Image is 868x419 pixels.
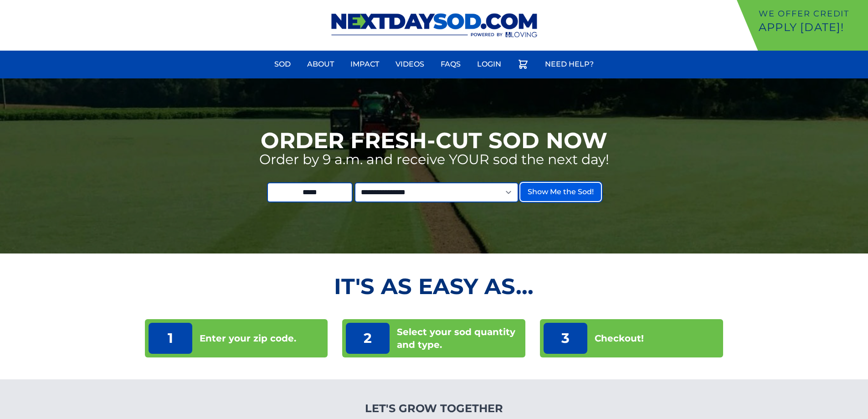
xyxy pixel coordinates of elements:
p: We offer Credit [759,7,864,20]
p: Enter your zip code. [200,332,296,345]
p: Checkout! [595,332,644,345]
p: Order by 9 a.m. and receive YOUR sod the next day! [259,151,609,168]
p: Apply [DATE]! [759,20,864,35]
h1: Order Fresh-Cut Sod Now [261,129,607,151]
a: Videos [390,53,430,75]
a: Impact [345,53,385,75]
p: 3 [544,323,587,354]
p: 2 [346,323,390,354]
h2: It's as Easy As... [145,275,724,297]
a: Sod [269,53,296,75]
button: Show Me the Sod! [520,183,601,201]
p: 1 [149,323,192,354]
a: Need Help? [539,53,599,75]
a: About [302,53,339,75]
h4: Let's Grow Together [316,401,552,416]
p: Select your sod quantity and type. [397,326,522,351]
a: FAQs [435,53,466,75]
a: Login [472,53,507,75]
